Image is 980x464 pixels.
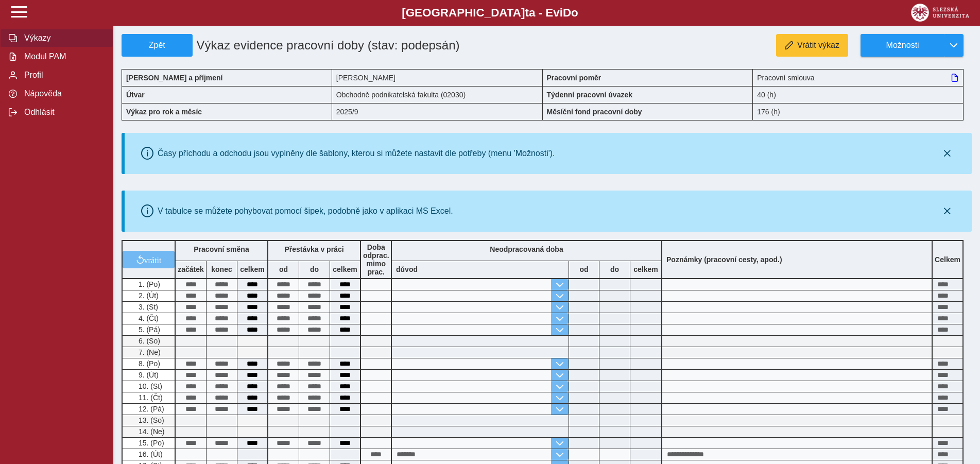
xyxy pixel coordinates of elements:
[207,265,237,273] b: konec
[126,91,145,99] b: Útvar
[525,6,528,19] span: t
[136,314,159,322] span: 4. (Čt)
[547,74,601,82] b: Pracovní poměr
[662,255,786,264] b: Poznámky (pracovní cesty, apod.)
[268,265,299,273] b: od
[136,359,160,368] span: 8. (Po)
[563,6,571,19] span: D
[136,427,165,436] span: 14. (Ne)
[176,265,206,273] b: začátek
[284,245,343,253] b: Přestávka v práci
[363,243,389,276] b: Doba odprac. mimo prac.
[330,265,360,273] b: celkem
[753,86,964,103] div: 40 (h)
[136,291,159,300] span: 2. (Út)
[869,41,936,50] span: Možnosti
[753,103,964,121] div: 176 (h)
[126,41,188,50] span: Zpět
[122,34,193,57] button: Zpět
[136,337,160,345] span: 6. (So)
[21,108,105,117] span: Odhlásit
[136,325,160,334] span: 5. (Pá)
[193,34,476,57] h1: Výkaz evidence pracovní doby (stav: podepsán)
[630,265,661,273] b: celkem
[332,86,543,103] div: Obchodně podnikatelská fakulta (02030)
[861,34,944,57] button: Možnosti
[136,405,164,413] span: 12. (Pá)
[158,149,555,158] div: Časy příchodu a odchodu jsou vyplněny dle šablony, kterou si můžete nastavit dle potřeby (menu 'M...
[158,207,453,216] div: V tabulce se můžete pohybovat pomocí šipek, podobně jako v aplikaci MS Excel.
[753,69,964,86] div: Pracovní smlouva
[332,103,543,121] div: 2025/9
[797,41,839,50] span: Vrátit výkaz
[396,265,418,273] b: důvod
[547,108,642,116] b: Měsíční fond pracovní doby
[237,265,267,273] b: celkem
[136,348,161,356] span: 7. (Ne)
[569,265,599,273] b: od
[299,265,330,273] b: do
[136,371,159,379] span: 9. (Út)
[776,34,848,57] button: Vrátit výkaz
[136,439,164,447] span: 15. (Po)
[547,91,633,99] b: Týdenní pracovní úvazek
[136,393,163,402] span: 11. (Čt)
[126,108,202,116] b: Výkaz pro rok a měsíc
[123,251,175,268] button: vrátit
[571,6,578,19] span: o
[21,71,105,80] span: Profil
[21,33,105,43] span: Výkazy
[21,52,105,61] span: Modul PAM
[935,255,960,264] b: Celkem
[599,265,630,273] b: do
[136,303,158,311] span: 3. (St)
[21,89,105,98] span: Nápověda
[136,416,164,424] span: 13. (So)
[31,6,949,20] b: [GEOGRAPHIC_DATA] a - Evi
[490,245,563,253] b: Neodpracovaná doba
[136,280,160,288] span: 1. (Po)
[144,255,162,264] span: vrátit
[136,450,163,458] span: 16. (Út)
[194,245,249,253] b: Pracovní směna
[911,4,969,22] img: logo_web_su.png
[126,74,222,82] b: [PERSON_NAME] a příjmení
[332,69,543,86] div: [PERSON_NAME]
[136,382,162,390] span: 10. (St)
